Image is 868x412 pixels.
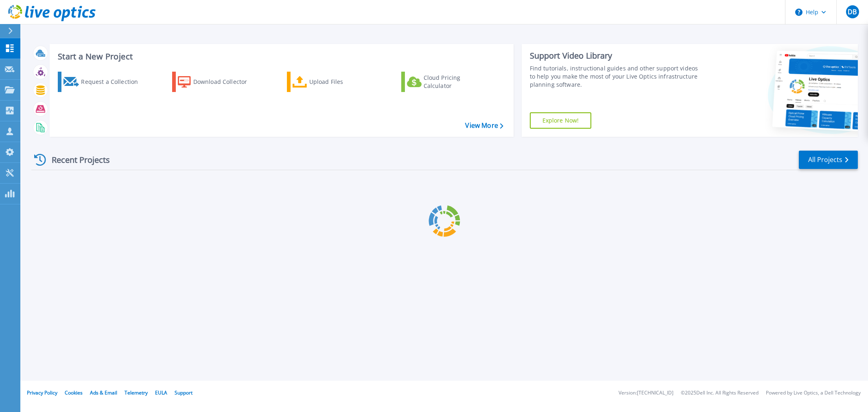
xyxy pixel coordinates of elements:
div: Cloud Pricing Calculator [424,74,489,90]
a: Download Collector [172,72,263,92]
li: Powered by Live Optics, a Dell Technology [766,390,861,396]
li: Version: [TECHNICAL_ID] [619,390,673,396]
div: Find tutorials, instructional guides and other support videos to help you make the most of your L... [530,64,702,89]
li: © 2025 Dell Inc. All Rights Reserved [681,390,759,396]
h3: Start a New Project [58,52,503,61]
a: Cloud Pricing Calculator [401,72,492,92]
div: Download Collector [193,74,258,90]
a: Explore Now! [530,112,592,129]
a: Telemetry [125,389,148,396]
a: Ads & Email [90,389,117,396]
div: Support Video Library [530,50,702,61]
span: DB [848,9,857,15]
a: Support [175,389,192,396]
a: Request a Collection [58,72,149,92]
a: Upload Files [287,72,378,92]
a: View More [465,122,503,129]
a: Privacy Policy [27,389,57,396]
a: EULA [155,389,167,396]
a: Cookies [65,389,83,396]
div: Recent Projects [31,150,121,170]
div: Upload Files [309,74,374,90]
div: Request a Collection [81,74,146,90]
a: All Projects [799,151,858,169]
